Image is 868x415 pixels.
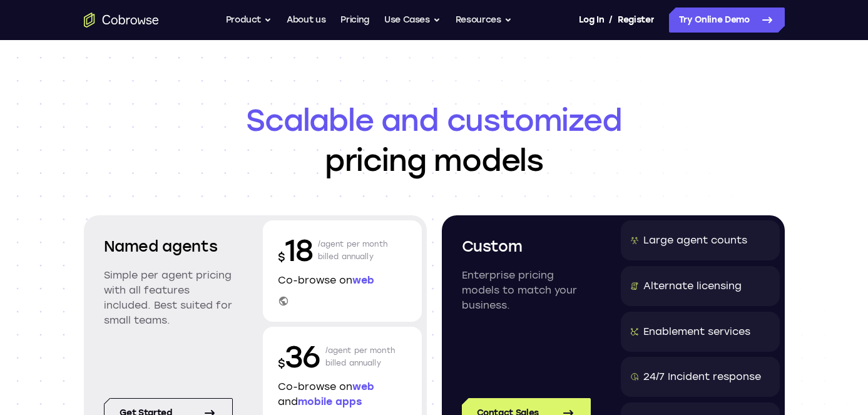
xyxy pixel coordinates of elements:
a: Try Online Demo [669,8,785,33]
span: Scalable and customized [84,100,785,140]
button: Use Cases [384,8,441,33]
span: $ [278,357,285,371]
p: Enterprise pricing models to match your business. [462,268,591,313]
span: web [352,381,374,392]
p: Co-browse on [278,273,407,288]
a: Pricing [340,8,369,33]
h2: Named agents [104,235,233,258]
span: web [352,274,374,286]
span: $ [278,250,285,264]
p: 36 [278,337,320,377]
h2: Custom [462,235,591,258]
div: Alternate licensing [643,279,742,294]
span: / [609,13,613,28]
a: Go to the home page [84,13,159,28]
p: /agent per month billed annually [318,230,388,270]
div: Enablement services [643,324,750,339]
a: Log In [579,8,604,33]
span: mobile apps [298,396,362,407]
a: About us [287,8,325,33]
button: Resources [456,8,512,33]
p: Simple per agent pricing with all features included. Best suited for small teams. [104,268,233,328]
a: Register [618,8,654,33]
p: 18 [278,230,313,270]
h1: pricing models [84,100,785,180]
div: 24/7 Incident response [643,369,761,384]
button: Product [226,8,272,33]
div: Large agent counts [643,233,747,248]
p: /agent per month billed annually [325,337,396,377]
p: Co-browse on and [278,379,407,409]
